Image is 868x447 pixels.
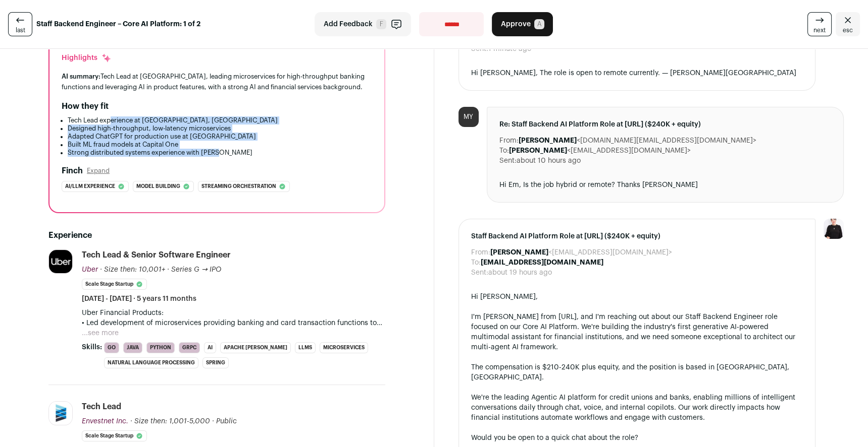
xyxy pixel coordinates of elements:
p: Uber Financial Products: [82,308,385,318]
img: 9240684-medium_jpg [824,219,844,239]
li: Tech Lead experience at [GEOGRAPHIC_DATA], [GEOGRAPHIC_DATA] [68,116,372,124]
div: MY [458,107,479,127]
b: [PERSON_NAME] [490,249,548,256]
span: Staff Backend AI Platform Role at [URL] ($240K + equity) [471,231,803,241]
div: Tech Lead [82,401,121,412]
dt: To: [471,258,481,268]
span: A [534,19,544,29]
dt: To: [499,146,509,156]
li: Strong distributed systems experience with [PERSON_NAME] [68,149,372,157]
li: gRPC [179,342,200,353]
span: Ai/llm experience [65,181,115,191]
div: Tech Lead at [GEOGRAPHIC_DATA], leading microservices for high-throughput banking functions and l... [62,71,372,92]
span: last [16,26,25,34]
li: Scale Stage Startup [82,279,147,290]
div: Would you be open to a quick chat about the role? [471,433,803,443]
div: Hi [PERSON_NAME], The role is open to remote currently. — [PERSON_NAME][GEOGRAPHIC_DATA] [471,68,803,78]
a: last [8,12,32,36]
span: F [376,19,386,29]
span: Skills: [82,342,102,352]
div: Highlights [62,53,112,63]
div: I'm [PERSON_NAME] from [URL], and I'm reaching out about our Staff Backend Engineer role focused ... [471,312,803,352]
span: AI summary: [62,73,100,80]
span: · Size then: 10,001+ [100,266,165,273]
dd: about 19 hours ago [488,268,552,278]
li: Python [146,342,175,353]
strong: Staff Backend Engineer – Core AI Platform: 1 of 2 [36,19,200,29]
span: [DATE] - [DATE] · 5 years 11 months [82,294,196,304]
b: [PERSON_NAME] [509,147,567,154]
button: Expand [87,167,110,175]
span: · [212,416,214,426]
dd: <[DOMAIN_NAME][EMAIL_ADDRESS][DOMAIN_NAME]> [519,136,756,146]
span: Series G → IPO [171,266,221,273]
dd: 1 minute ago [488,44,531,54]
span: Model building [136,181,180,191]
dt: Sent: [471,44,488,54]
a: next [807,12,832,36]
div: Tech Lead & Senior Software Engineer [82,249,231,261]
span: Uber [82,266,98,273]
dd: <[EMAIL_ADDRESS][DOMAIN_NAME]> [490,247,672,258]
span: Add Feedback [323,19,372,29]
span: Public [216,418,237,425]
span: · Size then: 1,001-5,000 [130,418,210,425]
div: We're the leading Agentic AI platform for credit unions and banks, enabling millions of intellige... [471,393,803,423]
dd: about 10 hours ago [517,156,581,166]
li: Built ML fraud models at Capital One [68,141,372,149]
li: Java [123,342,142,353]
span: Streaming orchestration [201,181,276,191]
h2: Finch [62,165,83,177]
li: Designed high-throughput, low-latency microservices [68,124,372,133]
dd: <[EMAIL_ADDRESS][DOMAIN_NAME]> [509,146,691,156]
button: Approve A [492,12,553,36]
span: esc [843,26,853,34]
dt: From: [499,136,519,146]
dt: Sent: [499,156,517,166]
span: Envestnet Inc. [82,418,128,425]
li: Go [104,342,119,353]
li: Microservices [320,342,368,353]
h2: Experience [48,229,385,241]
li: Apache [PERSON_NAME] [220,342,291,353]
li: Adapted ChatGPT for production use at [GEOGRAPHIC_DATA] [68,133,372,141]
li: LLMs [295,342,316,353]
span: Approve [500,19,530,29]
div: Hi [PERSON_NAME], [471,292,803,302]
button: ...see more [82,328,119,338]
span: Re: Staff Backend AI Platform Role at [URL] ($240K + equity) [499,119,832,130]
li: Spring [202,357,229,368]
b: [EMAIL_ADDRESS][DOMAIN_NAME] [481,259,603,266]
li: Natural Language Processing [104,357,198,368]
h2: How they fit [62,100,109,112]
dt: Sent: [471,268,488,278]
li: Scale Stage Startup [82,430,147,441]
p: • Led development of microservices providing banking and card transaction functions to Uber drivers. [82,318,385,328]
div: Hi Em, Is the job hybrid or remote? Thanks [PERSON_NAME] [499,180,832,190]
li: AI [204,342,216,353]
img: 2b1502cefd9ea2b741121541fbe902d2031b4f4a7356eb3ea52309892540ada5.jpg [49,402,72,425]
img: 046b842221cc5920251103cac33a6ce6d47e344b59eb72f0d26ba0bb907e91bb.jpg [49,250,72,273]
button: Add Feedback F [315,12,411,36]
div: The compensation is $210-240K plus equity, and the position is based in [GEOGRAPHIC_DATA], [GEOGR... [471,362,803,382]
span: next [813,26,826,34]
a: Close [836,12,860,36]
span: · [167,265,169,275]
dt: From: [471,247,490,258]
b: [PERSON_NAME] [519,137,577,144]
